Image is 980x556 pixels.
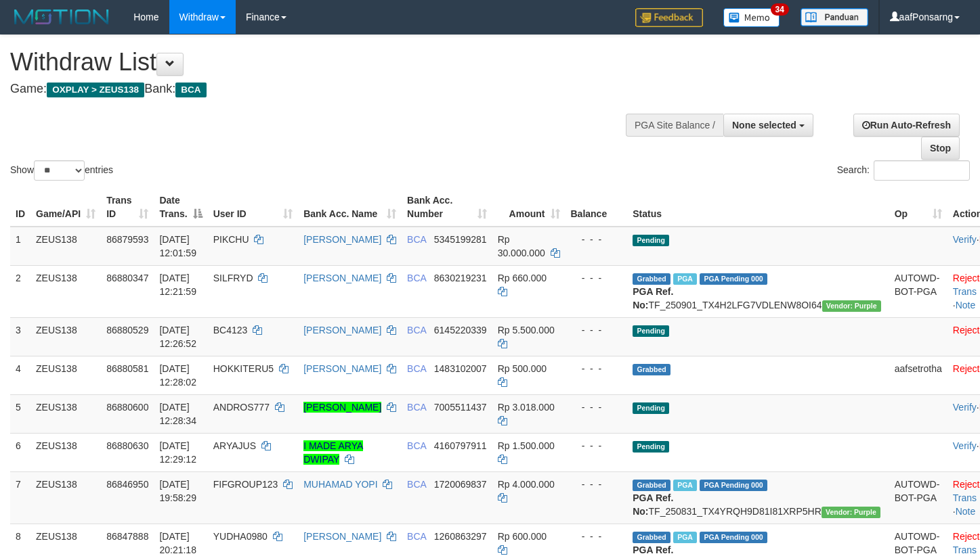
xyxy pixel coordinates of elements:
b: PGA Ref. No: [633,286,673,310]
span: 86846950 [106,479,148,490]
a: Verify [953,440,977,451]
span: 86879593 [106,234,148,245]
span: HOKKITERU5 [213,363,274,374]
span: Vendor URL: https://trx4.1velocity.biz [822,507,880,518]
span: [DATE] 19:58:29 [159,479,196,503]
span: 86880630 [106,440,148,451]
span: PIKCHU [213,234,249,245]
div: - - - [571,271,622,285]
span: Rp 600.000 [498,531,547,542]
span: ANDROS777 [213,402,270,413]
span: 86847888 [106,531,148,542]
span: None selected [732,120,796,131]
th: Bank Acc. Number: activate to sort column ascending [402,188,492,227]
span: [DATE] 12:26:52 [159,325,196,349]
span: Copy 1260863297 to clipboard [434,531,487,542]
span: Rp 1.500.000 [498,440,555,451]
div: - - - [571,400,622,414]
span: BCA [407,531,426,542]
span: Marked by aafnoeunsreypich [673,480,697,491]
span: BCA [407,234,426,245]
a: Stop [921,137,960,160]
span: Copy 1483102007 to clipboard [434,363,487,374]
span: 86880581 [106,363,148,374]
span: SILFRYD [213,273,253,283]
span: Rp 660.000 [498,273,547,283]
th: Trans ID: activate to sort column ascending [101,188,154,227]
span: OXPLAY > ZEUS138 [47,83,144,97]
th: Date Trans.: activate to sort column descending [154,188,207,227]
th: ID [10,188,30,227]
a: [PERSON_NAME] [303,363,381,374]
td: TF_250831_TX4YRQH9D81I81XRP5HR [627,471,889,524]
span: Rp 30.000.000 [498,234,545,258]
a: MUHAMAD YOPI [303,479,377,490]
span: Grabbed [633,273,670,285]
td: TF_250901_TX4H2LFG7VDLENW8OI64 [627,265,889,317]
img: Button%20Memo.svg [723,8,780,27]
div: - - - [571,530,622,543]
span: ARYAJUS [213,440,256,451]
td: 1 [10,227,30,266]
td: 6 [10,433,30,471]
span: 86880347 [106,273,148,283]
th: Balance [566,188,628,227]
span: Pending [633,325,669,337]
span: PGA Pending [700,273,767,285]
th: User ID: activate to sort column ascending [208,188,298,227]
span: BCA [175,83,206,97]
span: Vendor URL: https://trx4.1velocity.biz [822,300,881,312]
span: Copy 8630219231 to clipboard [434,273,487,283]
button: None selected [723,114,813,137]
span: [DATE] 12:28:02 [159,363,196,388]
span: Copy 6145220339 to clipboard [434,325,487,335]
span: YUDHA0980 [213,531,268,542]
td: AUTOWD-BOT-PGA [889,471,947,524]
a: [PERSON_NAME] [303,234,381,245]
span: Copy 1720069837 to clipboard [434,479,487,490]
a: Verify [953,234,977,245]
span: Marked by aafnoeunsreypich [673,273,697,285]
td: ZEUS138 [30,433,101,471]
td: AUTOWD-BOT-PGA [889,265,947,317]
th: Op: activate to sort column ascending [889,188,947,227]
div: - - - [571,323,622,337]
a: Run Auto-Refresh [853,114,960,137]
span: Rp 5.500.000 [498,325,555,335]
span: [DATE] 12:01:59 [159,234,196,258]
th: Bank Acc. Name: activate to sort column ascending [298,188,402,227]
a: Note [956,506,976,517]
span: Rp 3.018.000 [498,402,555,413]
span: Pending [633,441,669,453]
td: 3 [10,317,30,356]
div: - - - [571,233,622,246]
span: 34 [771,3,789,16]
span: PGA Pending [700,480,767,491]
a: [PERSON_NAME] [303,325,381,335]
span: [DATE] 12:29:12 [159,440,196,465]
td: 4 [10,356,30,394]
span: BCA [407,479,426,490]
span: BCA [407,402,426,413]
a: Reject [953,273,980,283]
span: Pending [633,402,669,414]
span: Pending [633,235,669,246]
th: Status [627,188,889,227]
span: Grabbed [633,480,670,491]
a: Reject [953,363,980,374]
div: - - - [571,478,622,491]
span: Copy 5345199281 to clipboard [434,234,487,245]
span: Rp 4.000.000 [498,479,555,490]
span: BCA [407,440,426,451]
td: 5 [10,394,30,433]
span: Rp 500.000 [498,363,547,374]
span: Copy 4160797911 to clipboard [434,440,487,451]
div: - - - [571,439,622,453]
a: Verify [953,402,977,413]
span: [DATE] 20:21:18 [159,531,196,555]
a: Reject [953,479,980,490]
img: panduan.png [801,8,868,26]
img: Feedback.jpg [635,8,703,27]
a: [PERSON_NAME] [303,531,381,542]
td: ZEUS138 [30,227,101,266]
